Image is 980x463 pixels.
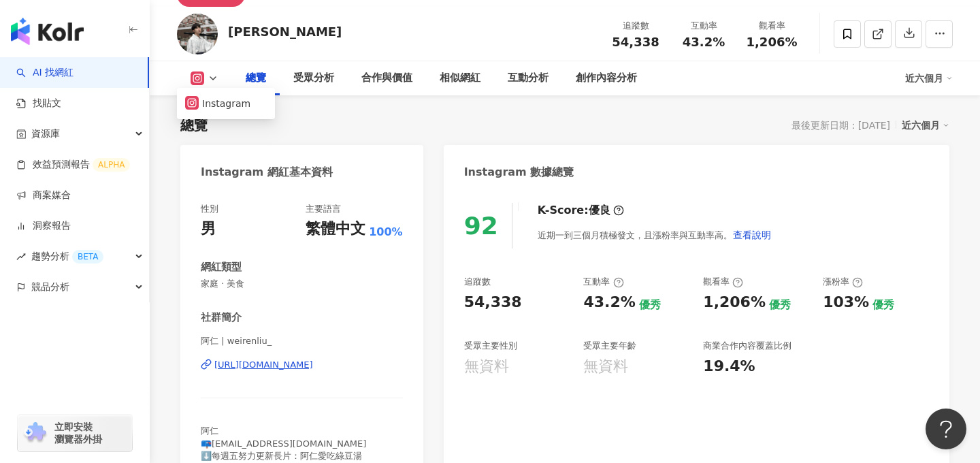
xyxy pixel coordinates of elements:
div: 合作與價值 [361,70,412,86]
span: 趨勢分析 [31,241,103,272]
div: 43.2% [583,292,635,313]
div: 互動分析 [508,70,549,86]
div: 追蹤數 [610,19,661,33]
div: BETA [72,250,103,264]
span: 100% [369,225,402,240]
div: 受眾分析 [293,70,334,86]
div: 互動率 [678,19,730,33]
div: 優秀 [639,298,661,313]
span: 54,338 [612,35,659,49]
div: [URL][DOMAIN_NAME] [214,359,313,371]
div: 103% [823,292,869,313]
div: 主要語言 [306,203,341,215]
button: Instagram [185,94,267,113]
div: 無資料 [583,356,628,377]
a: searchAI 找網紅 [16,66,73,80]
div: [PERSON_NAME] [228,23,342,40]
a: chrome extension立即安裝 瀏覽器外掛 [18,415,132,451]
div: 商業合作內容覆蓋比例 [703,340,791,352]
div: 性別 [201,203,218,215]
div: 受眾主要性別 [464,340,517,352]
div: Instagram 數據總覽 [464,165,574,180]
div: 追蹤數 [464,276,491,288]
div: 社群簡介 [201,310,242,325]
span: 43.2% [683,35,725,49]
div: 92 [464,212,498,240]
div: 19.4% [703,356,755,377]
div: K-Score : [538,203,624,218]
div: 觀看率 [703,276,743,288]
img: chrome extension [22,422,48,444]
div: 優秀 [872,298,894,313]
div: 總覽 [246,70,266,86]
div: 近六個月 [905,67,953,89]
img: KOL Avatar [177,14,218,54]
div: 近六個月 [902,116,949,134]
div: 網紅類型 [201,260,242,274]
span: 資源庫 [31,118,60,149]
div: 受眾主要年齡 [583,340,636,352]
span: 競品分析 [31,272,69,302]
div: 繁體中文 [306,219,365,240]
div: 優秀 [769,298,791,313]
span: 立即安裝 瀏覽器外掛 [54,421,102,445]
div: 近期一到三個月積極發文，且漲粉率與互動率高。 [538,221,772,249]
a: 找貼文 [16,97,61,110]
div: 總覽 [180,116,208,135]
a: 效益預測報告ALPHA [16,158,130,172]
span: 查看說明 [733,229,771,240]
div: 觀看率 [746,19,798,33]
button: 查看說明 [732,221,772,249]
div: 相似網紅 [440,70,480,86]
a: 商案媒合 [16,189,71,202]
span: rise [16,252,26,261]
div: 漲粉率 [823,276,863,288]
div: 創作內容分析 [576,70,637,86]
div: 54,338 [464,292,522,313]
div: 無資料 [464,356,509,377]
a: 洞察報告 [16,219,71,233]
div: 最後更新日期：[DATE] [791,120,890,131]
span: 阿仁 | weirenliu_ [201,335,403,347]
div: 互動率 [583,276,623,288]
div: 1,206% [703,292,766,313]
span: 阿仁 📪[EMAIL_ADDRESS][DOMAIN_NAME] ⬇️每週五努力更新長片：阿仁愛吃綠豆湯 [201,426,366,460]
span: 家庭 · 美食 [201,278,403,290]
div: Instagram 網紅基本資料 [201,165,333,180]
a: [URL][DOMAIN_NAME] [201,359,403,371]
img: logo [11,18,84,45]
div: 男 [201,219,216,240]
span: 1,206% [747,35,798,49]
div: 優良 [589,203,610,218]
iframe: Help Scout Beacon - Open [926,409,966,449]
